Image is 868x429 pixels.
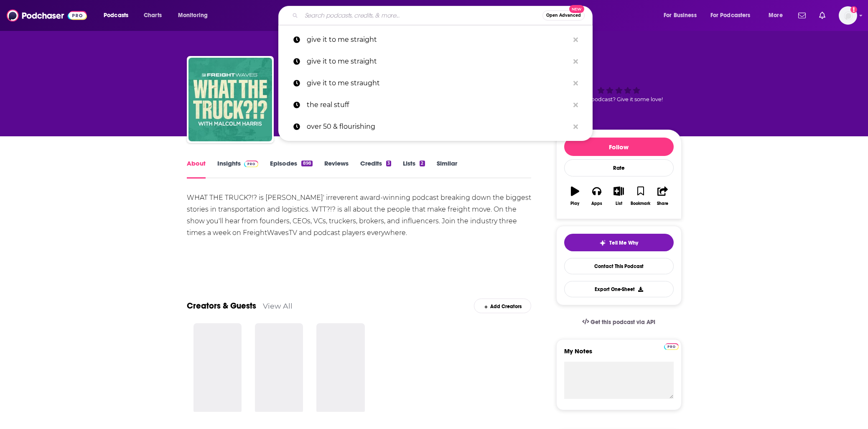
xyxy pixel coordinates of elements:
[850,6,857,13] svg: Add a profile image
[187,192,532,239] div: WHAT THE TRUCK?!? is [PERSON_NAME]' irreverent award-winning podcast breaking down the biggest st...
[307,94,569,116] p: the real stuff
[664,343,679,350] img: Podchaser Pro
[437,159,457,179] a: Similar
[172,9,219,22] button: open menu
[360,159,391,179] a: Credits3
[763,9,793,22] button: open menu
[608,181,629,211] button: List
[575,312,662,332] a: Get this podcast via API
[564,281,674,297] button: Export One-Sheet
[631,201,650,206] div: Bookmark
[564,138,674,156] button: Follow
[301,9,542,22] input: Search podcasts, credits, & more...
[138,9,167,22] a: Charts
[278,116,593,138] a: over 50 & flourishing
[839,6,857,25] button: Show profile menu
[244,161,259,167] img: Podchaser Pro
[591,201,602,206] div: Apps
[187,159,206,179] a: About
[564,159,674,176] div: Rate
[307,29,569,51] p: give it to me straight
[816,8,829,23] a: Show notifications dropdown
[386,161,391,166] div: 3
[586,181,608,211] button: Apps
[769,10,783,21] span: More
[144,10,162,21] span: Charts
[403,159,425,179] a: Lists2
[564,234,674,251] button: tell me why sparkleTell Me Why
[278,29,593,51] a: give it to me straight
[7,8,87,23] img: Podchaser - Follow, Share and Rate Podcasts
[609,240,638,246] span: Tell Me Why
[599,240,606,246] img: tell me why sparkle
[270,159,312,179] a: Episodes898
[188,58,272,141] img: WHAT THE TRUCK?!?
[286,6,601,25] div: Search podcasts, credits, & more...
[556,64,682,115] div: Good podcast? Give it some love!
[546,13,581,18] span: Open Advanced
[324,159,349,179] a: Reviews
[591,319,655,326] span: Get this podcast via API
[658,9,707,22] button: open menu
[575,96,663,102] span: Good podcast? Give it some love!
[570,201,579,206] div: Play
[795,8,809,23] a: Show notifications dropdown
[839,6,857,25] span: Logged in as ehladik
[420,161,425,166] div: 2
[178,10,208,21] span: Monitoring
[263,301,293,310] a: View All
[710,10,751,21] span: For Podcasters
[564,347,674,362] label: My Notes
[217,159,259,179] a: InsightsPodchaser Pro
[278,72,593,94] a: give it to me straught
[705,9,763,22] button: open menu
[542,10,585,20] button: Open AdvancedNew
[564,258,674,274] a: Contact This Podcast
[657,201,668,206] div: Share
[569,5,584,13] span: New
[839,6,857,25] img: User Profile
[307,72,569,94] p: give it to me straught
[278,94,593,116] a: the real stuff
[616,201,622,206] div: List
[278,51,593,72] a: give it to me straight
[307,51,569,72] p: give it to me straight
[652,181,673,211] button: Share
[301,161,312,166] div: 898
[98,9,139,22] button: open menu
[664,10,697,21] span: For Business
[630,181,652,211] button: Bookmark
[474,299,531,313] div: Add Creators
[664,342,679,350] a: Pro website
[187,301,256,311] a: Creators & Guests
[307,116,569,138] p: over 50 & flourishing
[104,10,128,21] span: Podcasts
[564,181,586,211] button: Play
